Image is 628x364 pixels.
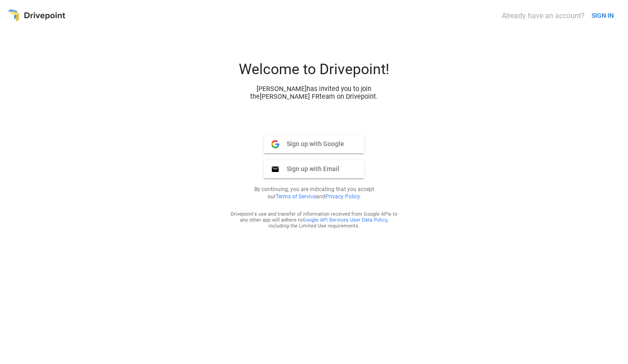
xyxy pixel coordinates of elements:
[248,85,380,101] div: [PERSON_NAME] has invited you to join the [PERSON_NAME] FR team on Drivepoint.
[230,211,398,229] div: Drivepoint's use and transfer of information received from Google APIs to any other app will adhe...
[279,165,340,173] span: Sign up with Email
[276,193,316,200] a: Terms of Service
[264,135,364,153] button: Sign up with Google
[303,217,387,223] a: Google API Services User Data Policy
[502,11,585,20] div: Already have an account?
[205,61,423,85] div: Welcome to Drivepoint!
[279,140,344,148] span: Sign up with Google
[243,186,385,200] p: By continuing, you are indicating that you accept our and .
[325,193,360,200] a: Privacy Policy
[588,7,618,24] button: SIGN IN
[264,160,364,178] button: Sign up with Email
